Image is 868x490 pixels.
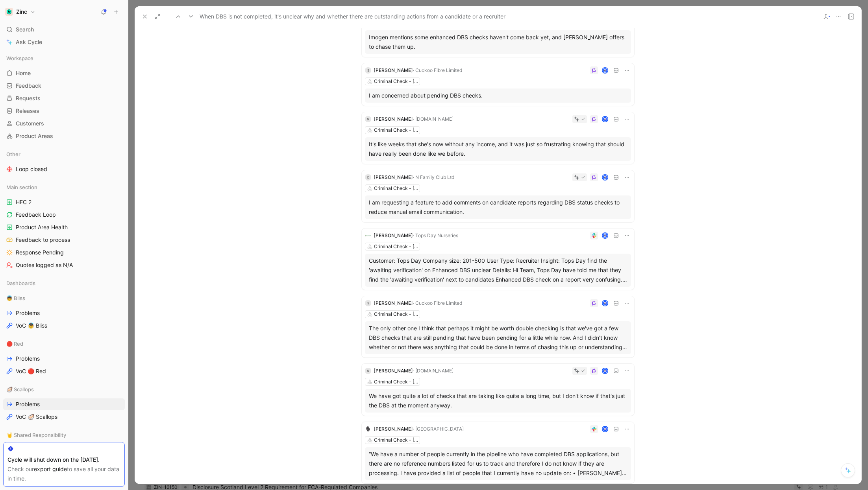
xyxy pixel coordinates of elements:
div: Imogen mentions some enhanced DBS checks haven't come back yet, and [PERSON_NAME] offers to chase... [369,33,627,52]
span: Other [6,150,20,158]
span: Ask Cycle [16,37,42,47]
span: [PERSON_NAME] [374,116,413,122]
a: VoC 🔴 Red [3,365,125,377]
span: Releases [16,107,39,115]
div: 🦪 Scallops [3,383,125,395]
a: Feedback to process [3,234,125,246]
a: export guide [34,466,67,472]
span: [PERSON_NAME] [374,67,413,73]
span: Main section [6,183,37,191]
div: S [365,300,371,306]
div: 🔴 Red [3,338,125,350]
a: Problems [3,398,125,410]
span: Response Pending [16,249,64,256]
img: avatar [603,68,608,73]
img: avatar [603,175,608,180]
span: [PERSON_NAME] [374,426,413,432]
div: 👼 BlissProblemsVoC 👼 Bliss [3,292,125,332]
a: Feedback Loop [3,209,125,221]
a: Problems [3,353,125,365]
div: “We have a number of people currently in the pipeline who have completed DBS applications, but th... [369,449,627,478]
span: 🦪 Scallops [6,385,34,393]
button: ZincZinc [3,6,37,17]
a: VoC 🦪 Scallops [3,411,125,423]
a: Loop closed [3,163,125,175]
div: Criminal Check - [GEOGRAPHIC_DATA] & Wales (DBS) [374,378,418,386]
span: [PERSON_NAME] [374,232,413,238]
span: Workspace [6,54,33,62]
div: N [365,368,371,374]
span: Customers [16,120,44,127]
div: Cycle will shut down on the [DATE]. [7,455,120,464]
a: Ask Cycle [3,36,125,48]
span: Product Area Health [16,223,68,231]
div: Workspace [3,52,125,64]
div: Criminal Check - [GEOGRAPHIC_DATA] & Wales (DBS) [374,243,418,251]
span: Problems [16,400,40,408]
a: Product Area Health [3,221,125,233]
a: HEC 2 [3,196,125,208]
span: Search [16,25,34,34]
div: Main sectionHEC 2Feedback LoopProduct Area HealthFeedback to processResponse PendingQuotes logged... [3,181,125,271]
span: · Tops Day Nurseries [413,232,458,238]
img: avatar [603,426,608,431]
img: avatar [603,116,608,122]
span: Problems [16,309,40,317]
span: HEC 2 [16,198,31,206]
a: Releases [3,105,125,117]
div: Criminal Check - [GEOGRAPHIC_DATA] & Wales (DBS) [374,184,418,192]
span: 🤘 Shared Responsibility [6,431,66,439]
span: Product Areas [16,132,53,140]
span: Requests [16,94,41,102]
span: [PERSON_NAME] [374,368,413,374]
div: 🔴 RedProblemsVoC 🔴 Red [3,338,125,377]
span: When DBS is not completed, it's unclear why and whether there are outstanding actions from a cand... [200,12,505,21]
span: · [GEOGRAPHIC_DATA] [413,426,464,432]
div: N [365,116,371,122]
a: Product Areas [3,130,125,142]
span: VoC 👼 Bliss [16,322,47,330]
span: VoC 🦪 Scallops [16,413,57,421]
span: · Cuckoo Fibre Limited [413,300,462,306]
div: 🤘 Shared ResponsibilityProblemsVoC 🤘 Shared Responsibility [3,429,125,468]
span: Feedback to process [16,236,70,244]
a: Problems [3,307,125,319]
img: logo [365,426,371,432]
span: Loop closed [16,165,47,173]
span: · N Family Club Ltd [413,174,454,180]
a: Home [3,67,125,79]
h1: Zinc [16,8,27,15]
a: Response Pending [3,247,125,258]
span: Problems [16,355,40,363]
div: OtherLoop closed [3,148,125,175]
div: Dashboards [3,277,125,289]
div: S [365,67,371,74]
span: [PERSON_NAME] [374,300,413,306]
div: Check our to save all your data in time. [7,464,120,483]
span: Dashboards [6,279,35,287]
span: Home [16,69,31,77]
div: Other [3,148,125,160]
span: · Cuckoo Fibre Limited [413,67,462,73]
div: 🦪 ScallopsProblemsVoC 🦪 Scallops [3,383,125,423]
img: avatar [603,300,608,306]
img: avatar [603,233,608,238]
a: VoC 👼 Bliss [3,320,125,332]
div: I am concerned about pending DBS checks. [369,91,627,100]
img: logo [365,232,371,239]
div: Criminal Check - [GEOGRAPHIC_DATA] & Wales (DBS) [374,77,418,85]
span: · [DOMAIN_NAME] [413,116,453,122]
span: Quotes logged as N/A [16,261,73,269]
span: Feedback Loop [16,211,56,219]
div: C [365,174,371,181]
div: Criminal Check - [GEOGRAPHIC_DATA] & Wales (DBS) [374,126,418,134]
div: I am requesting a feature to add comments on candidate reports regarding DBS status checks to red... [369,198,627,217]
div: It's like weeks that she's now without any income, and it was just so frustrating knowing that sh... [369,140,627,158]
a: Requests [3,92,125,104]
span: Feedback [16,82,41,90]
img: Zinc [5,8,13,16]
span: VoC 🔴 Red [16,367,46,375]
img: avatar [603,368,608,373]
span: · [DOMAIN_NAME] [413,368,453,374]
span: 👼 Bliss [6,294,25,302]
